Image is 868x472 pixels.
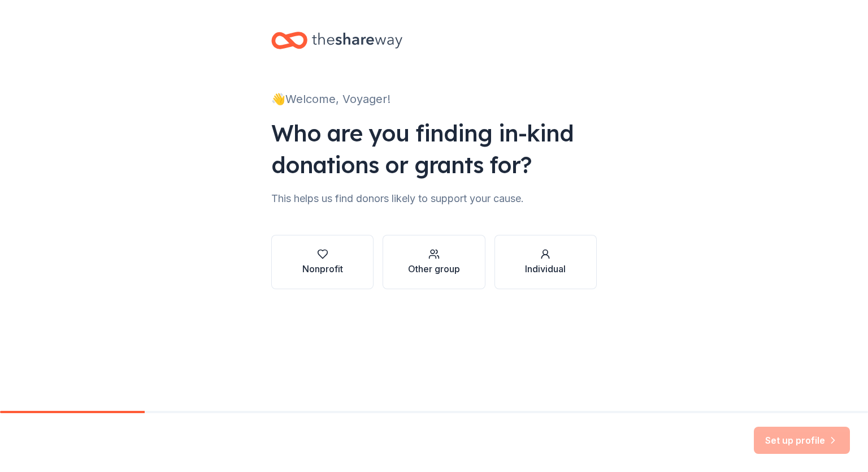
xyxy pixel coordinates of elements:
button: Other group [383,235,485,289]
button: Individual [494,235,597,289]
div: Other group [408,262,460,276]
button: Nonprofit [271,235,374,289]
div: 👋 Welcome, Voyager! [271,90,597,108]
div: Who are you finding in-kind donations or grants for? [271,117,597,181]
div: Nonprofit [302,262,343,276]
div: This helps us find donors likely to support your cause. [271,190,597,208]
div: Individual [525,262,566,276]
